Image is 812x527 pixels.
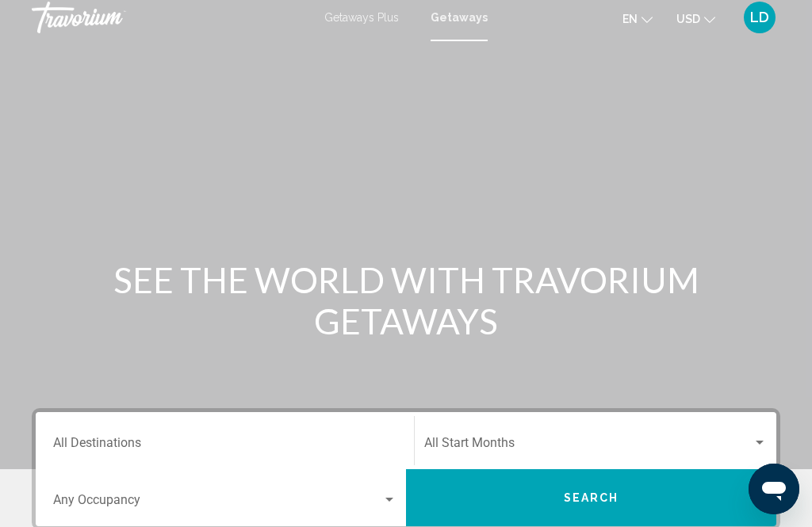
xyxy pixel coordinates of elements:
[749,464,799,514] iframe: Button to launch messaging window
[324,11,399,24] a: Getaways Plus
[676,7,715,30] button: Change currency
[431,11,488,24] a: Getaways
[36,412,776,526] div: Search widget
[750,10,769,25] span: LD
[622,7,653,30] button: Change language
[32,2,308,33] a: Travorium
[622,13,638,25] span: en
[109,259,703,342] h1: SEE THE WORLD WITH TRAVORIUM GETAWAYS
[406,469,776,526] button: Search
[564,492,619,505] span: Search
[739,1,780,34] button: User Menu
[676,13,700,25] span: USD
